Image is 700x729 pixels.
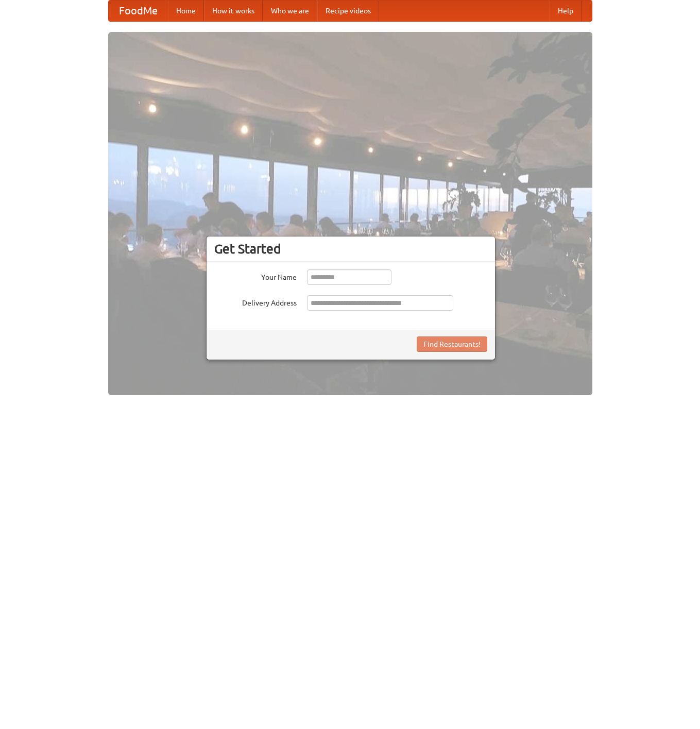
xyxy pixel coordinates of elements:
[109,1,168,21] a: FoodMe
[317,1,379,21] a: Recipe videos
[417,336,487,352] button: Find Restaurants!
[214,241,487,257] h3: Get Started
[214,269,297,282] label: Your Name
[263,1,317,21] a: Who we are
[204,1,263,21] a: How it works
[168,1,204,21] a: Home
[550,1,582,21] a: Help
[214,295,297,308] label: Delivery Address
